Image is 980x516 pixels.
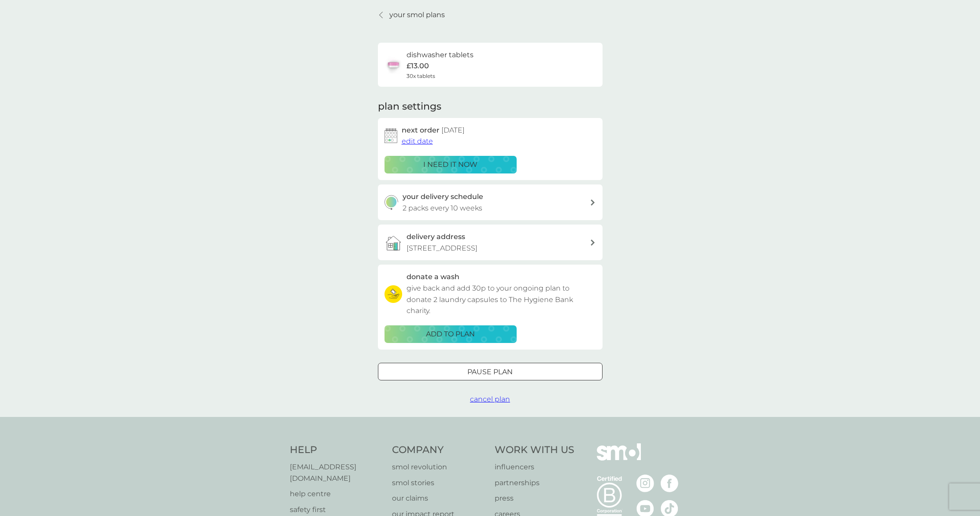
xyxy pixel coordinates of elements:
a: delivery address[STREET_ADDRESS] [378,225,603,260]
h6: dishwasher tablets [407,49,473,61]
p: £13.00 [407,60,429,72]
h2: next order [402,125,465,136]
h2: plan settings [378,100,441,114]
span: cancel plan [470,395,510,403]
h4: Work With Us [495,443,574,457]
span: 30x tablets [407,72,435,80]
p: Pause plan [467,366,513,378]
a: our claims [392,493,486,504]
img: visit the smol Instagram page [636,475,654,492]
p: i need it now [423,159,477,170]
p: 2 packs every 10 weeks [403,203,482,214]
img: dishwasher tablets [385,56,402,74]
p: [STREET_ADDRESS] [407,243,477,254]
p: give back and add 30p to your ongoing plan to donate 2 laundry capsules to The Hygiene Bank charity. [407,283,596,317]
p: ADD TO PLAN [426,328,475,340]
a: press [495,493,574,504]
button: Pause plan [378,363,603,380]
a: your smol plans [378,9,445,21]
a: smol stories [392,477,486,489]
a: smol revolution [392,461,486,473]
img: smol [597,443,641,473]
h3: your delivery schedule [403,191,483,203]
h4: Help [290,443,384,457]
button: edit date [402,136,433,147]
p: your smol plans [389,9,445,21]
button: cancel plan [470,394,510,405]
a: [EMAIL_ADDRESS][DOMAIN_NAME] [290,461,384,484]
a: help centre [290,488,384,500]
button: your delivery schedule2 packs every 10 weeks [378,184,603,220]
h3: delivery address [407,231,465,243]
button: i need it now [385,156,517,173]
a: influencers [495,461,574,473]
a: safety first [290,504,384,516]
span: edit date [402,137,433,145]
a: partnerships [495,477,574,489]
h3: donate a wash [407,271,459,283]
h4: Company [392,443,486,457]
span: [DATE] [441,126,465,134]
img: visit the smol Facebook page [661,475,678,492]
button: ADD TO PLAN [385,325,517,343]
